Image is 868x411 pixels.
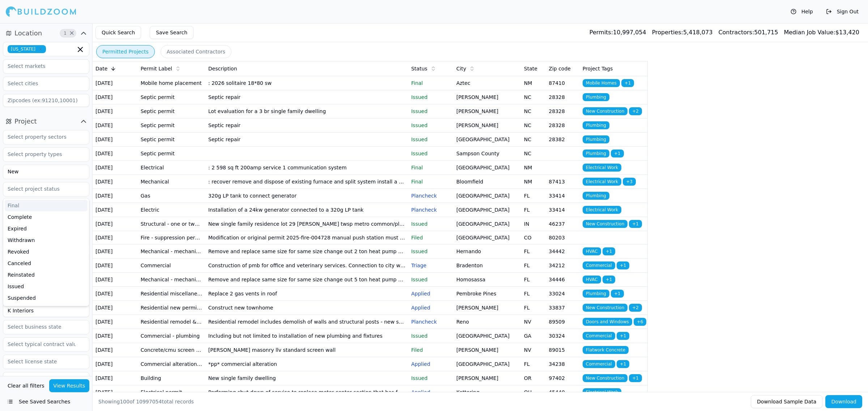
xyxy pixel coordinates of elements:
span: [US_STATE] [8,45,46,53]
p: Triage [411,262,451,269]
p: Issued [411,122,451,129]
span: Electrical Work [583,206,621,214]
td: [PERSON_NAME] masonry llv standard screen wall [205,343,408,357]
button: Clear all filters [6,379,46,392]
td: Septic repair [205,118,408,132]
div: Complete [5,211,88,223]
p: Issued [411,136,451,143]
td: Bradenton [454,258,521,272]
td: [DATE] [93,258,138,272]
td: 45440 [546,385,580,399]
p: Final [411,178,451,185]
input: Phone ex: 5555555555 [3,372,89,385]
p: Issued [411,276,451,283]
div: Revoked [5,246,88,258]
td: [GEOGRAPHIC_DATA] [454,189,521,203]
div: 5,418,073 [652,28,713,37]
td: Septic permit [138,146,205,160]
span: Commercial [583,261,615,269]
td: Construction of pmb for office and veterinary services. Connection to city water and septic. Driv... [205,258,408,272]
span: Project Tags [583,65,613,72]
td: 28328 [546,118,580,132]
div: Suggestions [3,198,89,306]
p: Applied [411,360,451,368]
span: Date [95,65,107,72]
td: [DATE] [93,174,138,189]
td: [DATE] [93,329,138,343]
p: Final [411,79,451,87]
td: 28328 [546,104,580,118]
td: : 2 598 sq ft 200amp service 1 communication system [205,160,408,174]
td: Structural - one or two family [138,217,205,231]
span: HVAC [583,276,601,284]
td: Modification or original permit 2025-fire-004728 manual push station must move from original loca... [205,231,408,244]
td: Residential remodel includes demolish of walls and structural posts - new structural walls and be... [205,315,408,329]
span: Flatwork Concrete [583,346,629,354]
p: Issued [411,332,451,339]
div: 501,715 [718,28,778,37]
input: Select property types [3,148,80,161]
td: 28382 [546,132,580,146]
p: Filed [411,346,451,354]
td: 89015 [546,343,580,357]
td: FL [521,189,546,203]
span: Commercial [583,332,615,340]
td: Residential new permit - ex: new house [138,300,205,315]
td: FL [521,357,546,371]
td: Electric [138,203,205,217]
td: [DATE] [93,357,138,371]
td: 320g LP tank to connect generator [205,189,408,203]
td: FL [521,258,546,272]
td: [DATE] [93,231,138,244]
div: Withdrawn [5,234,88,246]
p: Issued [411,220,451,228]
td: [DATE] [93,343,138,357]
span: Permit Label [141,65,172,72]
td: Residential remodel & addition [138,315,205,329]
div: Showing of total records [98,398,194,405]
td: NM [521,160,546,174]
p: Plancheck [411,192,451,199]
td: Gas [138,189,205,203]
td: [DATE] [93,160,138,174]
td: : 2026 solitaire 18*80 sw [205,76,408,90]
p: Plancheck [411,206,451,213]
div: Issued [5,281,88,292]
td: New single family dwelling [205,371,408,385]
td: [GEOGRAPHIC_DATA] [454,132,521,146]
div: Approved [5,304,88,315]
td: Installation of a 24kw generator connected to a 320g LP tank [205,203,408,217]
td: IN [521,217,546,231]
span: + 1 [611,150,624,157]
td: [PERSON_NAME] [454,104,521,118]
button: Download Sample Data [751,395,822,408]
td: NC [521,104,546,118]
td: 34238 [546,357,580,371]
td: [DATE] [93,315,138,329]
span: + 2 [629,107,642,115]
td: Bloomfield [454,174,521,189]
td: [GEOGRAPHIC_DATA] [454,160,521,174]
td: 97402 [546,371,580,385]
input: Select markets [3,60,80,73]
button: See Saved Searches [3,395,89,408]
td: 87410 [546,76,580,90]
span: + 2 [629,304,642,312]
p: Issued [411,150,451,157]
td: 34446 [546,272,580,286]
td: [PERSON_NAME] [454,118,521,132]
span: Doors and Windows [583,318,632,326]
button: View Results [49,379,90,392]
td: Commercial [138,258,205,272]
td: Hernando [454,244,521,258]
span: Permits: [590,29,613,36]
td: NC [521,118,546,132]
td: FL [521,300,546,315]
td: [PERSON_NAME] [454,90,521,104]
input: Zipcodes (ex:91210,10001) [3,94,89,107]
span: Plumbing [583,192,609,200]
span: New Construction [583,304,627,312]
td: 33414 [546,189,580,203]
td: Septic permit [138,132,205,146]
td: [DATE] [93,385,138,399]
